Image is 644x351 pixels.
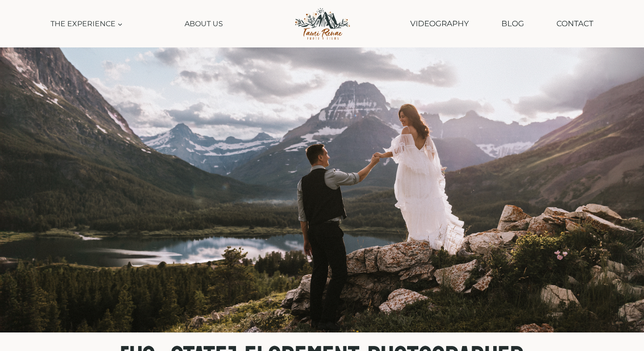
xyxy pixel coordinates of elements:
a: About Us [180,14,227,34]
a: Videography [406,12,473,35]
img: Tami Renae Photo & Films Logo [285,5,359,42]
a: The Experience [46,14,127,34]
nav: Primary [46,14,227,34]
a: Blog [497,12,528,35]
nav: Secondary [406,12,598,35]
a: Contact [552,12,598,35]
span: The Experience [51,18,123,30]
